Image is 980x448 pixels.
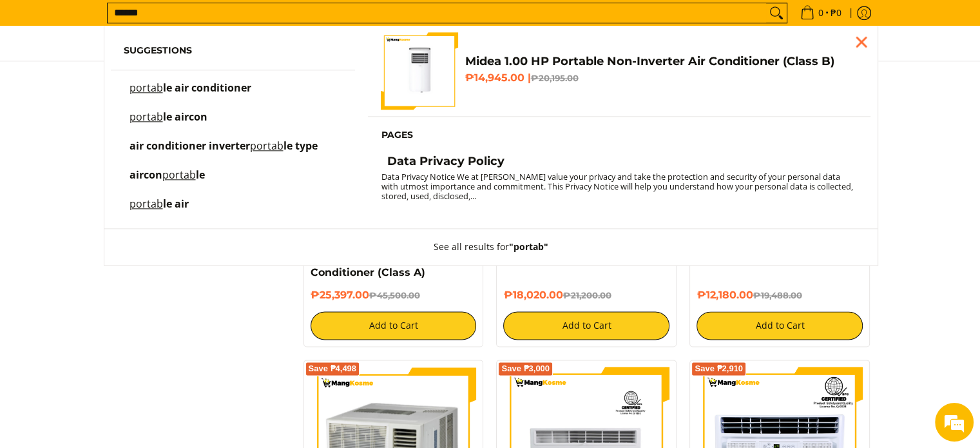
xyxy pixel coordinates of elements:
h4: Data Privacy Policy [387,154,504,169]
h6: ₱18,020.00 [503,289,669,302]
img: Midea 1.00 HP Portable Non-Inverter Air Conditioner (Class B) [381,32,458,110]
p: portable air [130,199,189,222]
span: aircon [130,168,162,182]
h6: Pages [381,130,858,141]
a: air conditioner inverter portable type [124,141,343,164]
span: Save ₱2,910 [695,365,743,373]
span: le air conditioner [163,81,251,95]
h6: Suggestions [124,45,343,57]
a: portable air conditioner [124,83,343,106]
span: ₱0 [829,8,843,17]
mark: portab [162,168,196,182]
span: le type [283,139,318,153]
p: portable aircon [130,112,207,135]
button: Add to Cart [697,311,863,340]
h6: ₱12,180.00 [697,289,863,302]
mark: portab [130,81,163,95]
p: aircon portable [130,170,205,193]
button: Add to Cart [311,311,477,340]
h6: ₱14,945.00 | [465,72,858,84]
mark: portab [130,110,163,124]
del: ₱21,200.00 [562,290,611,300]
span: le air [163,197,189,211]
span: Save ₱4,498 [309,365,357,373]
h4: Midea 1.00 HP Portable Non-Inverter Air Conditioner (Class B) [465,54,858,69]
p: air conditioner inverter portable type [130,141,318,164]
span: 0 [816,8,825,17]
span: • [796,6,845,20]
a: Data Privacy Policy [381,154,858,172]
del: ₱19,488.00 [753,290,802,300]
button: Search [766,3,787,23]
a: aircon portable [124,170,343,193]
del: ₱45,500.00 [369,290,420,300]
a: portable air [124,199,343,222]
strong: "portab" [509,240,548,253]
button: See all results for"portab" [421,229,561,265]
span: Save ₱3,000 [501,365,550,373]
a: portable aircon [124,112,343,135]
span: air conditioner inverter [130,139,250,153]
span: le [196,168,205,182]
h6: ₱25,397.00 [311,289,477,302]
a: Midea 1.00 HP Portable Non-Inverter Air Conditioner (Class B) Midea 1.00 HP Portable Non-Inverter... [381,32,858,110]
p: portable air conditioner [130,83,251,106]
del: ₱20,195.00 [530,73,578,83]
div: Close pop up [852,32,871,52]
mark: portab [130,197,163,211]
small: Data Privacy Notice We at [PERSON_NAME] value your privacy and take the protection and security o... [381,171,852,202]
span: le aircon [163,110,207,124]
button: Add to Cart [503,311,669,340]
mark: portab [250,139,283,153]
